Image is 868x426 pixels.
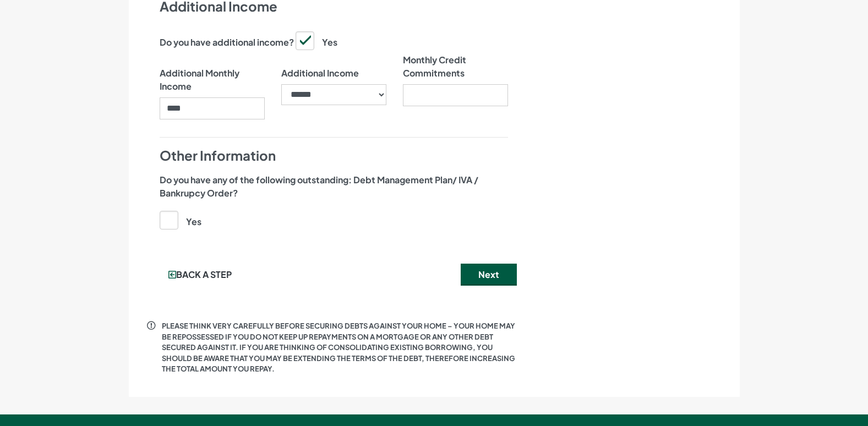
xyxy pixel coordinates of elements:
button: Back a step [151,264,249,286]
label: Do you have any of the following outstanding: Debt Management Plan/ IVA / Bankrupcy Order? [160,173,508,200]
label: Yes [296,31,337,49]
label: Yes [160,211,201,228]
label: Monthly Credit Commitments [403,53,508,80]
label: Additional Monthly Income [160,53,265,93]
p: PLEASE THINK VERY CAREFULLY BEFORE SECURING DEBTS AGAINST YOUR HOME – YOUR HOME MAY BE REPOSSESSE... [162,321,517,375]
label: Additional Income [281,53,359,80]
h4: Other Information [160,146,508,165]
button: Next [461,264,517,286]
label: Do you have additional income? [160,36,294,49]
